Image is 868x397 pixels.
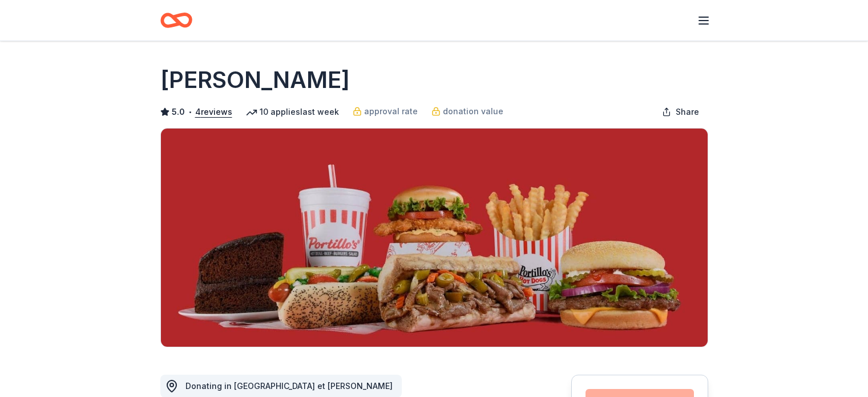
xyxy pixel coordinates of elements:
[653,101,708,123] button: Share
[431,105,503,118] a: donation value
[676,105,699,119] span: Share
[185,381,393,391] span: Donating in [GEOGRAPHIC_DATA] et [PERSON_NAME]
[364,105,418,118] span: approval rate
[246,105,339,119] div: 10 applies last week
[160,64,350,96] h1: [PERSON_NAME]
[195,105,232,119] button: 4reviews
[188,107,192,117] span: •
[161,129,708,347] img: Image for Portillo's
[172,105,185,119] span: 5.0
[160,7,192,34] a: Home
[353,105,418,118] a: approval rate
[443,105,503,118] span: donation value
